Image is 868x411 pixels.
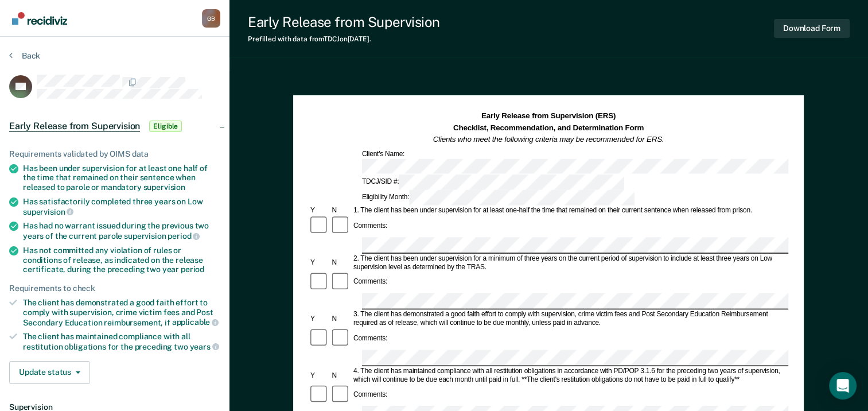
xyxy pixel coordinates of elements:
[352,391,389,400] div: Comments:
[23,221,220,241] div: Has had no warrant issued during the previous two years of the current parole supervision
[309,258,330,267] div: Y
[9,149,220,159] div: Requirements validated by OIMS data
[23,207,73,216] span: supervision
[23,197,220,216] div: Has satisfactorily completed three years on Low
[9,121,140,132] span: Early Release from Supervision
[774,19,850,38] button: Download Form
[181,265,204,274] span: period
[352,207,788,215] div: 1. The client has been under supervision for at least one-half the time that remained on their cu...
[9,284,220,293] div: Requirements to check
[309,371,330,380] div: Y
[360,175,626,191] div: TDCJ/SID #:
[12,12,67,25] img: Recidiviz
[172,317,219,327] span: applicable
[829,372,857,400] div: Open Intercom Messenger
[143,183,185,192] span: supervision
[352,278,389,286] div: Comments:
[202,9,220,28] button: Profile dropdown button
[453,123,644,132] strong: Checklist, Recommendation, and Determination Form
[352,367,788,384] div: 4. The client has maintained compliance with all restitution obligations in accordance with PD/PO...
[330,315,352,323] div: N
[481,112,616,121] strong: Early Release from Supervision (ERS)
[168,231,200,241] span: period
[248,14,440,30] div: Early Release from Supervision
[149,121,182,132] span: Eligible
[190,342,219,351] span: years
[352,334,389,343] div: Comments:
[352,254,788,272] div: 2. The client has been under supervision for a minimum of three years on the current period of su...
[352,311,788,328] div: 3. The client has demonstrated a good faith effort to comply with supervision, crime victim fees ...
[248,35,440,43] div: Prefilled with data from TDCJ on [DATE] .
[330,258,352,267] div: N
[202,9,220,28] div: G B
[433,135,664,144] em: Clients who meet the following criteria may be recommended for ERS.
[23,246,220,274] div: Has not committed any violation of rules or conditions of release, as indicated on the release ce...
[9,361,90,384] button: Update status
[309,207,330,215] div: Y
[23,332,220,351] div: The client has maintained compliance with all restitution obligations for the preceding two
[9,51,40,61] button: Back
[23,164,220,192] div: Has been under supervision for at least one half of the time that remained on their sentence when...
[309,315,330,323] div: Y
[360,190,636,205] div: Eligibility Month:
[23,298,220,327] div: The client has demonstrated a good faith effort to comply with supervision, crime victim fees and...
[330,371,352,380] div: N
[330,207,352,215] div: N
[352,222,389,230] div: Comments:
